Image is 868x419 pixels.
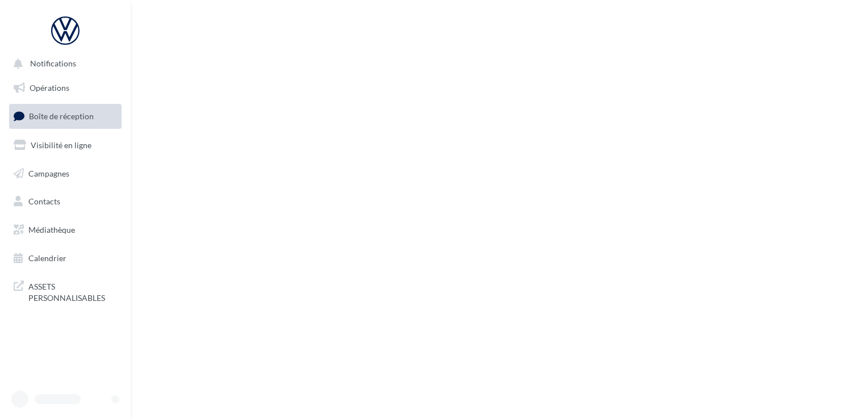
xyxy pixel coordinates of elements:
a: ASSETS PERSONNALISABLES [7,274,124,308]
a: Campagnes [7,162,124,186]
span: Boîte de réception [29,111,94,121]
a: Opérations [7,76,124,100]
a: Visibilité en ligne [7,133,124,157]
span: Campagnes [28,168,69,178]
span: Calendrier [28,253,66,263]
span: Visibilité en ligne [31,140,91,150]
span: ASSETS PERSONNALISABLES [28,279,117,303]
a: Boîte de réception [7,104,124,128]
span: Notifications [30,59,76,69]
a: Contacts [7,190,124,213]
span: Contacts [28,196,60,206]
a: Médiathèque [7,218,124,242]
span: Médiathèque [28,225,75,234]
a: Calendrier [7,246,124,270]
span: Opérations [30,83,69,93]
